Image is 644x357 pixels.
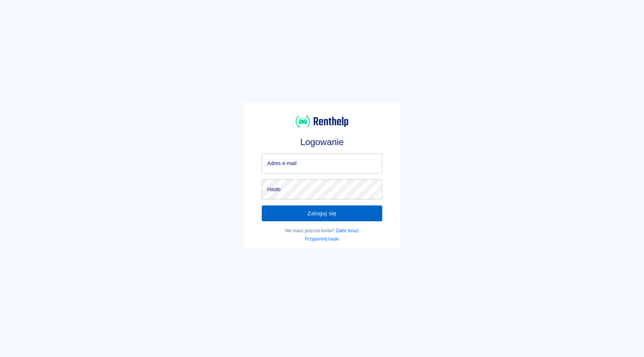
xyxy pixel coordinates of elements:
[296,115,348,129] img: Renthelp logo
[262,137,382,147] h3: Logowanie
[336,228,359,233] a: Załóż teraz!
[262,227,382,234] p: Nie masz jeszcze konta?
[305,236,339,242] a: Przypomnij hasło
[262,205,382,221] button: Zaloguj się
